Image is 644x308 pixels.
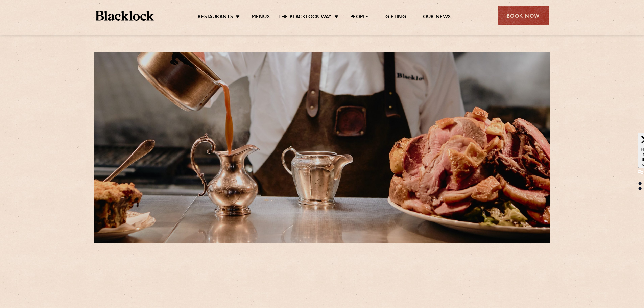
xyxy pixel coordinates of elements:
a: Gifting [385,14,406,21]
a: The Blacklock Way [278,14,332,21]
a: Menus [252,14,270,21]
a: People [350,14,368,21]
a: Restaurants [198,14,233,21]
a: Our News [423,14,451,21]
div: Book Now [498,6,549,25]
img: BL_Textured_Logo-footer-cropped.svg [96,11,154,21]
